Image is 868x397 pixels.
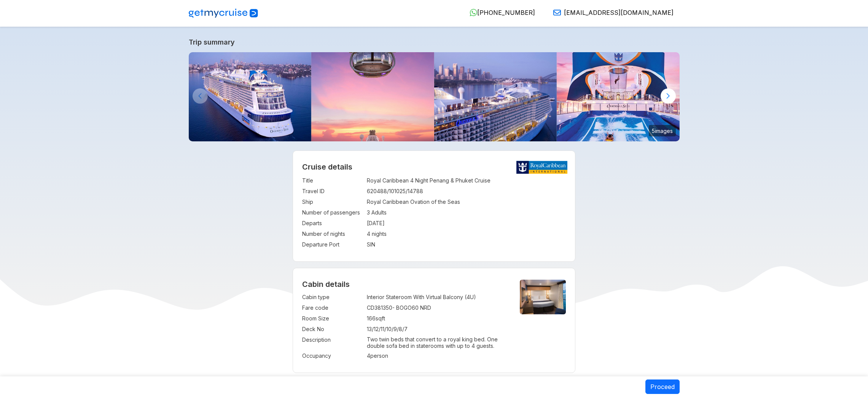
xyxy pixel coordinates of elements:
small: 5 images [649,125,676,136]
td: : [363,303,367,313]
td: [DATE] [367,218,566,229]
td: Title [302,175,363,186]
td: 13/12/11/10/9/8/7 [367,324,507,335]
h4: Cabin details [302,280,566,289]
img: ovation-of-the-seas-flowrider-sunset.jpg [557,52,680,141]
td: Deck No [302,324,363,335]
a: Trip summary [189,38,680,46]
td: : [363,186,367,197]
a: [EMAIL_ADDRESS][DOMAIN_NAME] [547,9,674,16]
img: Email [553,9,561,16]
td: : [363,229,367,239]
td: Departs [302,218,363,229]
span: [EMAIL_ADDRESS][DOMAIN_NAME] [564,9,674,16]
td: 4 nights [367,229,566,239]
p: Two twin beds that convert to a royal king bed. One double sofa bed in staterooms with up to 4 gu... [367,336,507,349]
td: Departure Port [302,239,363,250]
img: WhatsApp [470,9,477,16]
button: Proceed [645,379,680,394]
td: Number of passengers [302,207,363,218]
img: ovation-of-the-seas-departing-from-sydney.jpg [434,52,557,141]
td: 3 Adults [367,207,566,218]
td: Number of nights [302,229,363,239]
td: Travel ID [302,186,363,197]
td: Interior Stateroom With Virtual Balcony (4U) [367,292,507,303]
td: : [363,351,367,361]
div: CD381350 - BOGO60 NRD [367,304,507,312]
td: Occupancy [302,351,363,361]
td: : [363,335,367,351]
td: : [363,324,367,335]
td: Royal Caribbean 4 Night Penang & Phuket Cruise [367,175,566,186]
a: [PHONE_NUMBER] [463,9,535,16]
td: Ship [302,197,363,207]
td: Fare code [302,303,363,313]
td: : [363,207,367,218]
td: 620488/101025/14788 [367,186,566,197]
td: Royal Caribbean Ovation of the Seas [367,197,566,207]
img: ovation-exterior-back-aerial-sunset-port-ship.jpg [189,52,312,141]
img: north-star-sunset-ovation-of-the-seas.jpg [311,52,434,141]
td: : [363,239,367,250]
td: : [363,292,367,303]
h2: Cruise details [302,162,566,171]
td: Description [302,335,363,351]
td: : [363,197,367,207]
td: : [363,313,367,324]
td: 4 person [367,351,507,361]
td: 166 sqft [367,313,507,324]
td: SIN [367,239,566,250]
td: : [363,175,367,186]
td: Cabin type [302,292,363,303]
span: [PHONE_NUMBER] [477,9,535,16]
td: : [363,218,367,229]
td: Room Size [302,313,363,324]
